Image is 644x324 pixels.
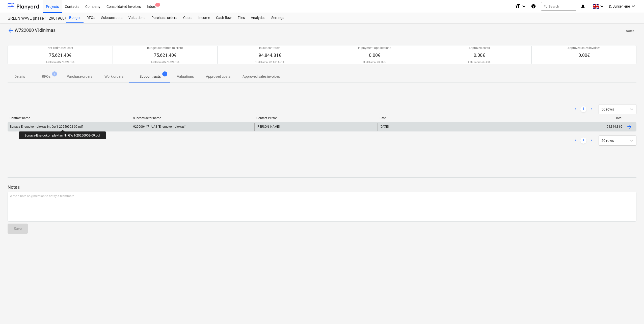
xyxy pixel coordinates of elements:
p: Subcontracts [140,74,161,79]
a: Previous page [572,106,578,112]
a: Income [195,13,213,23]
p: 1.00 kompl @ 75,621.40€ [151,60,180,64]
p: RFQs [42,74,50,79]
a: Budget [66,13,84,23]
p: Work orders [104,74,123,79]
p: Budget submitted to client [147,46,183,50]
i: Knowledge base [531,3,536,9]
p: Approved sales invoices [568,46,600,50]
p: Approved sales invoices [243,74,280,79]
a: RFQs [84,13,98,23]
div: [PERSON_NAME] [254,123,378,131]
p: 1.00 kompl @ 94,844.81€ [255,60,284,64]
span: search [543,4,547,8]
a: Cash flow [213,13,235,23]
span: 75,621.40€ [49,52,71,58]
span: 1 [52,71,57,76]
div: Total [503,116,622,120]
span: 94,844.81€ [259,52,281,58]
a: Purchase orders [148,13,180,23]
span: W722000 Vėdinimas [15,28,56,33]
span: 75,621.40€ [154,52,176,58]
p: In subcontracts [259,46,280,50]
span: 1 [162,71,167,76]
a: Page 1 is your current page [580,106,586,112]
p: 0.00 kompl @ 0.00€ [363,60,386,64]
span: 1 [155,3,160,7]
a: Analytics [248,13,268,23]
a: Valuations [125,13,148,23]
iframe: Chat Widget [619,300,644,324]
div: Contact Person [256,116,376,120]
div: 94,844.81€ [501,123,624,131]
p: Purchase orders [67,74,92,79]
span: 0.00€ [578,52,590,58]
div: GREEN WAVE phase 1_2901968/2901969/2901972 [8,16,60,21]
div: Date [380,116,499,120]
button: Notes [617,27,636,35]
p: Approved costs [206,74,230,79]
span: arrow_back [8,28,14,34]
i: keyboard_arrow_down [630,3,636,9]
span: notes [619,29,624,33]
span: 0.00€ [474,52,485,58]
p: In payment applications [358,46,391,50]
a: Files [235,13,248,23]
div: Subcontractor name [133,116,252,120]
a: Subcontracts [98,13,125,23]
a: Next page [588,106,595,112]
p: Approved costs [469,46,490,50]
div: 929000447 - UAB "Energokomplektas" [131,123,254,131]
a: Page 1 is your current page [580,138,586,144]
span: D. Jurseniene [609,4,630,8]
button: Search [541,2,576,11]
div: Bonava-Energokomplektas Nr. GW1-20250902-09.pdf [10,125,83,128]
i: keyboard_arrow_down [599,3,605,9]
i: format_size [515,3,521,9]
p: 0.00 kompl @ 0.00€ [468,60,491,64]
i: keyboard_arrow_down [521,3,527,9]
a: Settings [268,13,287,23]
p: 1.00 kompl @ 75,621.40€ [46,60,75,64]
a: Costs [180,13,195,23]
i: notifications [580,3,585,9]
p: Valuations [177,74,194,79]
p: Notes [8,184,636,190]
a: Previous page [572,138,578,144]
span: Notes [619,28,634,34]
a: Next page [588,138,595,144]
div: [DATE] [380,125,389,128]
div: Contract name [10,116,129,120]
p: Net estimated cost [47,46,73,50]
p: Details [14,74,26,79]
span: 0.00€ [369,52,380,58]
